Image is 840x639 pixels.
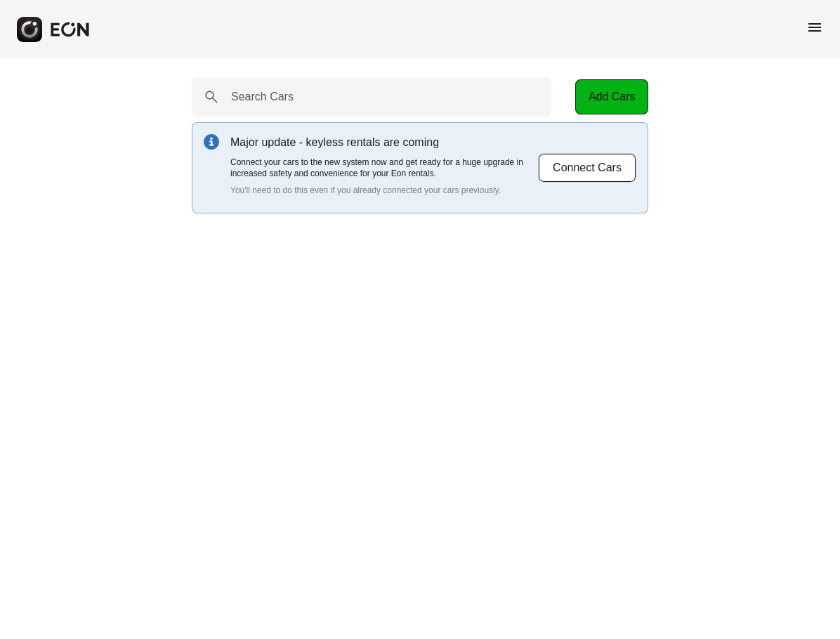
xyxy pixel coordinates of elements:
[575,79,648,114] button: Add Cars
[230,185,538,196] p: You'll need to do this even if you already connected your cars previously.
[230,157,538,179] p: Connect your cars to the new system now and get ready for a huge upgrade in increased safety and ...
[538,153,636,183] button: Connect Cars
[806,19,823,36] span: menu
[230,134,538,151] p: Major update - keyless rentals are coming
[204,134,219,150] img: info
[231,88,294,105] label: Search Cars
